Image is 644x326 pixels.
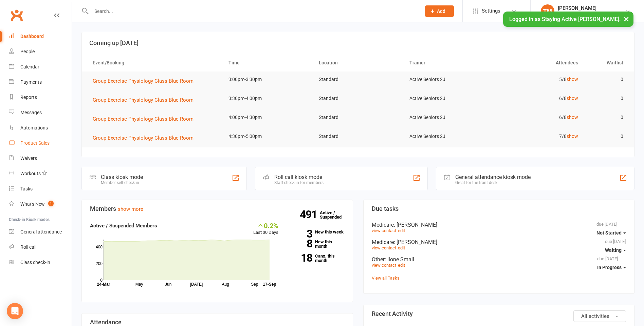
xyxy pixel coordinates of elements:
[20,140,50,146] div: Product Sales
[372,310,626,317] h3: Recent Activity
[509,16,621,22] span: Logged in as Staying Active [PERSON_NAME].
[93,134,198,142] button: Group Exercise Physiology Class Blue Room
[398,263,405,268] a: edit
[403,72,494,87] td: Active Seniors 2J
[89,40,627,46] h3: Coming up [DATE]
[372,263,396,268] a: view contact
[300,209,320,220] strong: 491
[385,256,414,263] span: : Ilone Small
[494,128,584,144] td: 7/8
[9,136,72,151] a: Product Sales
[20,64,39,69] div: Calendar
[494,90,584,106] td: 6/8
[9,59,72,75] a: Calendar
[222,72,313,87] td: 3:00pm-3:30pm
[605,244,626,256] button: Waiting
[620,12,632,26] button: ×
[289,229,312,239] strong: 3
[372,256,626,263] div: Other
[9,90,72,105] a: Reports
[596,227,626,239] button: Not Started
[482,3,500,19] span: Settings
[9,105,72,120] a: Messages
[90,223,157,229] strong: Active / Suspended Members
[313,128,403,144] td: Standard
[9,181,72,197] a: Tasks
[403,54,494,72] th: Trainer
[313,72,403,87] td: Standard
[558,11,625,17] div: Staying Active [PERSON_NAME]
[425,5,454,17] button: Add
[20,229,62,235] div: General attendance
[20,125,48,130] div: Automations
[494,72,584,87] td: 5/8
[93,116,194,122] span: Group Exercise Physiology Class Blue Room
[289,254,345,263] a: 18Canx. this month
[398,245,405,250] a: edit
[9,166,72,181] a: Workouts
[372,239,626,245] div: Medicare
[48,201,54,206] span: 1
[253,222,278,229] div: 0.2%
[20,201,45,207] div: What's New
[9,197,72,212] a: What's New1
[584,54,629,72] th: Waitlist
[20,171,41,176] div: Workouts
[274,174,324,180] div: Roll call kiosk mode
[9,120,72,136] a: Automations
[9,29,72,44] a: Dashboard
[394,239,437,245] span: : [PERSON_NAME]
[403,90,494,106] td: Active Seniors 2J
[93,96,198,104] button: Group Exercise Physiology Class Blue Room
[20,49,35,54] div: People
[9,240,72,255] a: Roll call
[605,247,622,253] span: Waiting
[372,276,400,281] a: View all Tasks
[222,109,313,125] td: 4:00pm-4:30pm
[222,54,313,72] th: Time
[437,8,445,14] span: Add
[455,180,531,185] div: Great for the front desk
[494,54,584,72] th: Attendees
[118,206,143,212] a: show more
[403,109,494,125] td: Active Seniors 2J
[372,245,396,250] a: view contact
[9,75,72,90] a: Payments
[567,134,578,139] a: show
[597,265,622,270] span: In Progress
[9,151,72,166] a: Waivers
[93,135,194,141] span: Group Exercise Physiology Class Blue Room
[313,54,403,72] th: Location
[89,6,416,16] input: Search...
[289,239,312,249] strong: 8
[87,54,222,72] th: Event/Booking
[20,95,37,100] div: Reports
[253,222,278,236] div: Last 30 Days
[93,115,198,123] button: Group Exercise Physiology Class Blue Room
[20,244,36,250] div: Roll call
[20,260,50,265] div: Class check-in
[558,5,625,11] div: [PERSON_NAME]
[9,224,72,240] a: General attendance kiosk mode
[90,205,345,212] h3: Members
[567,96,578,101] a: show
[584,72,629,87] td: 0
[597,261,626,273] button: In Progress
[372,228,396,233] a: view contact
[93,77,198,85] button: Group Exercise Physiology Class Blue Room
[596,230,622,236] span: Not Started
[372,205,626,212] h3: Due tasks
[93,97,194,103] span: Group Exercise Physiology Class Blue Room
[584,90,629,106] td: 0
[289,230,345,234] a: 3New this week
[313,109,403,125] td: Standard
[101,174,143,180] div: Class kiosk mode
[581,313,609,319] span: All activities
[567,77,578,82] a: show
[573,310,626,322] button: All activities
[403,128,494,144] td: Active Seniors 2J
[320,205,350,224] a: 491Active / Suspended
[289,240,345,248] a: 8New this month
[7,303,23,319] div: Open Intercom Messenger
[394,222,437,228] span: : [PERSON_NAME]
